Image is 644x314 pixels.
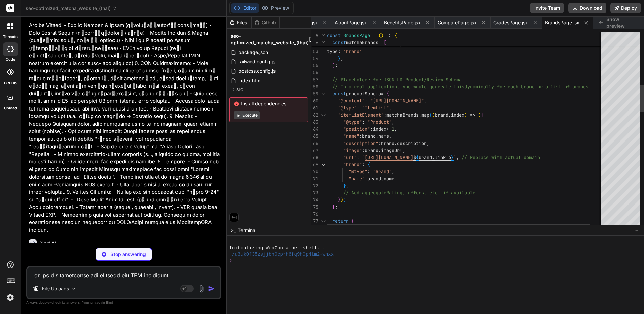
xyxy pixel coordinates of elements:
div: 57 [311,76,318,83]
div: 60 [311,97,318,104]
span: seo-optimized_matcha_website_(thai) [26,5,117,12]
span: , [341,55,343,61]
span: brand [381,140,394,146]
span: "description" [343,140,378,146]
span: : [367,168,370,175]
span: . [419,112,421,118]
span: brand [365,147,378,153]
span: // Replace with actual domain [462,154,540,160]
div: 63 [311,119,318,126]
div: 73 [311,189,318,196]
label: GitHub [4,80,17,86]
div: 61 [311,104,318,112]
span: name [384,176,394,182]
span: " [370,98,373,104]
span: , [392,168,394,175]
span: ( [351,218,354,224]
span: [URL][DOMAIN_NAME] [373,98,421,104]
span: ❯ [229,258,233,264]
span: brand [419,154,432,160]
span: BenefitsPage.jsx [384,19,421,26]
span: ) [464,112,467,118]
div: 65 [311,133,318,140]
img: attachment [198,285,205,293]
span: , [427,140,429,146]
span: : [338,48,341,54]
span: 6 [311,39,318,46]
div: 62 [311,112,318,119]
span: [URL][DOMAIN_NAME] [365,154,413,160]
button: Editor [231,3,259,13]
span: "@context" [338,98,365,104]
div: Click to collapse the range. [319,112,328,119]
span: GradesPage.jsx [493,19,528,26]
span: . [378,147,381,153]
span: . [432,154,435,160]
span: . [376,133,378,139]
div: 59 [311,90,318,97]
button: Deploy [610,3,641,13]
span: Terminal [238,227,256,234]
span: + [386,126,389,132]
div: 55 [311,62,318,69]
img: Pick Models [71,286,77,292]
span: index.html [238,76,262,85]
span: : [365,98,367,104]
span: "Brand" [373,168,392,175]
span: "Product" [367,119,392,125]
div: 64 [311,126,318,133]
span: const [332,91,346,97]
span: "image" [343,147,362,153]
span: ; [335,204,338,210]
span: = [378,39,381,45]
span: Install dependencies [234,100,303,107]
div: 70 [311,168,318,175]
label: threads [3,34,18,40]
span: , [402,147,405,153]
span: = [373,32,376,38]
span: " [421,98,424,104]
span: $ [413,154,416,160]
span: ComparePage.jsx [438,19,477,26]
span: : [357,154,359,160]
div: 75 [311,203,318,211]
span: matchaBrands [346,39,378,45]
span: linkTo [435,154,451,160]
span: : [370,126,373,132]
button: − [634,225,640,236]
span: { [386,91,389,97]
div: 71 [311,175,318,182]
p: File Uploads [42,285,69,292]
span: "position" [343,126,370,132]
span: ( [478,112,481,118]
span: // In a real application, you would generate this [332,84,464,90]
span: : [362,147,365,153]
span: , [346,183,349,189]
span: . [394,140,397,146]
span: // Add aggregateRating, offers, etc. if available [343,190,475,196]
div: 72 [311,182,318,189]
span: postcss.config.js [238,67,276,75]
span: seo-optimized_matcha_website_(thai) [231,33,309,46]
span: ) [341,197,343,203]
span: { [394,32,397,38]
button: Invite Team [530,3,564,13]
span: ) [343,197,346,203]
span: "name" [349,176,365,182]
span: , [424,98,427,104]
span: } [338,197,341,203]
span: name [378,133,389,139]
span: ( [432,112,435,118]
span: { [481,112,483,118]
div: 77 [311,218,318,225]
button: Preview [259,3,292,13]
div: Files [227,19,251,26]
div: 66 [311,140,318,147]
span: index [373,126,386,132]
span: "@type" [338,105,357,111]
span: , [448,112,451,118]
span: "name" [343,133,359,139]
span: matchaBrands [386,112,419,118]
span: } [451,154,454,160]
span: : [359,133,362,139]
